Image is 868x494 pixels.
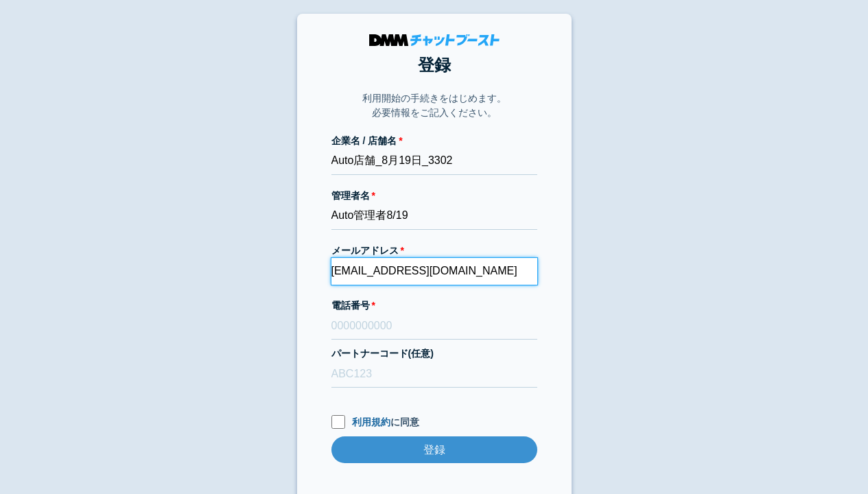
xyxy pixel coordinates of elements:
p: 利用開始の手続きをはじめます。 必要情報をご記入ください。 [362,91,506,120]
label: メールアドレス [331,244,537,258]
label: 電話番号 [331,298,537,313]
input: 登録 [331,436,537,463]
input: 0000000000 [331,313,537,340]
input: 会話 太郎 [331,203,537,230]
label: パートナーコード(任意) [331,346,537,361]
h1: 登録 [331,53,537,78]
input: xxx@cb.com [331,258,537,285]
img: DMMチャットブースト [369,34,500,46]
input: 株式会社チャットブースト [331,148,537,175]
a: 利用規約 [352,416,390,427]
label: 管理者名 [331,189,537,203]
label: 企業名 / 店舗名 [331,134,537,148]
input: ABC123 [331,361,537,388]
input: 利用規約に同意 [331,415,345,429]
label: に同意 [331,415,537,430]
